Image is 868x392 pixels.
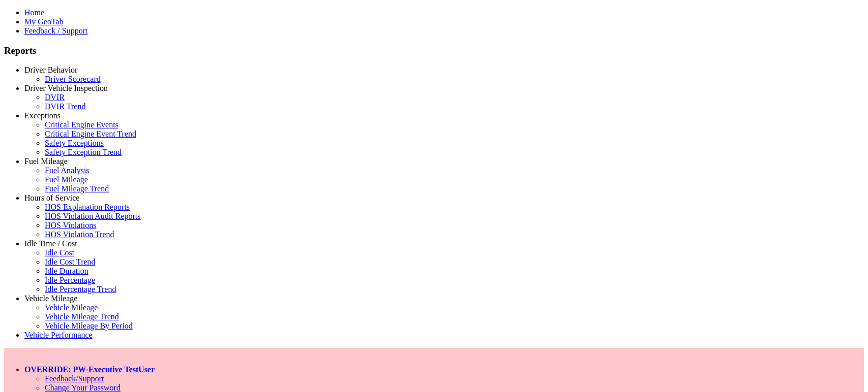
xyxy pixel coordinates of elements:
a: My GeoTab [24,17,64,26]
a: Exceptions [24,111,61,120]
a: Idle Cost [45,248,74,257]
a: Vehicle Mileage [24,294,77,303]
a: Change Your Password [45,383,121,392]
a: Fuel Mileage [45,175,88,184]
a: DVIR [45,93,65,102]
a: Critical Engine Events [45,120,118,129]
a: Idle Percentage Trend [45,285,116,293]
a: Safety Exception Trend [45,148,122,156]
a: OVERRIDE: PW-Executive TestUser [24,365,155,374]
a: Vehicle Performance [24,331,93,339]
a: Fuel Mileage [24,157,68,166]
a: Driver Vehicle Inspection [24,84,108,92]
a: Idle Duration [45,267,88,275]
a: DVIR Trend [45,102,85,111]
a: Idle Percentage [45,276,95,284]
a: Idle Cost Trend [45,257,96,266]
a: Driver Scorecard [45,75,101,83]
a: Critical Engine Event Trend [45,129,136,138]
a: Feedback/Support [45,374,104,383]
a: Vehicle Mileage [45,303,98,312]
a: Vehicle Mileage Trend [45,312,119,321]
a: Feedback / Support [24,26,87,35]
a: Driver Behavior [24,66,77,74]
a: HOS Violation Audit Reports [45,212,141,220]
a: HOS Violations [45,221,96,230]
a: Fuel Mileage Trend [45,184,109,193]
a: Home [24,8,44,17]
a: Idle Time / Cost [24,239,77,248]
a: Hours of Service [24,193,79,202]
h3: Reports [4,45,864,56]
a: Vehicle Mileage By Period [45,321,133,330]
a: Fuel Analysis [45,166,89,175]
a: HOS Explanation Reports [45,203,130,211]
a: HOS Violation Trend [45,230,114,239]
a: Safety Exceptions [45,139,104,147]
